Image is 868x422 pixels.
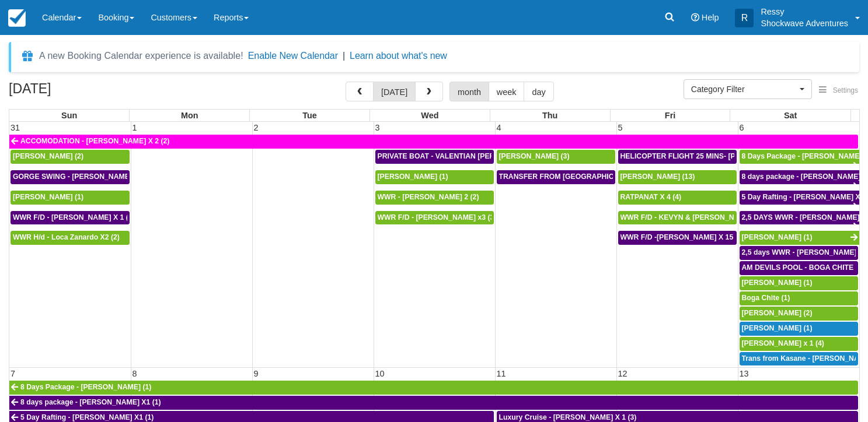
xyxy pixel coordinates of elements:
a: 2,5 DAYS WWR - [PERSON_NAME] X1 (1) [740,211,860,225]
span: Wed [421,111,438,120]
span: 8 [131,369,138,378]
a: [PERSON_NAME] (3) [497,150,615,164]
span: 4 [496,123,503,132]
a: AM DEVILS POOL - BOGA CHITE X 1 (1) [740,261,859,275]
a: 2,5 days WWR - [PERSON_NAME] X2 (2) [740,246,859,260]
a: [PERSON_NAME] (1) [11,191,130,205]
span: [PERSON_NAME] (1) [13,193,83,201]
span: ACCOMODATION - [PERSON_NAME] X 2 (2) [20,137,169,145]
h2: [DATE] [9,82,156,103]
span: RATPANAT X 4 (4) [621,193,682,201]
a: Boga Chite (1) [740,291,859,305]
a: WWR F/D -[PERSON_NAME] X 15 (15) [618,231,737,245]
span: PRIVATE BOAT - VALENTIAN [PERSON_NAME] X 4 (4) [378,152,561,160]
button: Settings [812,82,865,99]
a: [PERSON_NAME] (13) [618,170,737,184]
span: [PERSON_NAME] (13) [621,173,695,181]
span: TRANSFER FROM [GEOGRAPHIC_DATA] TO VIC FALLS - [PERSON_NAME] X 1 (1) [499,173,779,181]
span: Tue [302,111,317,120]
a: [PERSON_NAME] (1) [740,322,859,336]
a: [PERSON_NAME] (2) [740,307,859,321]
button: Category Filter [684,79,812,99]
a: Learn about what's new [350,51,447,61]
a: [PERSON_NAME] x 1 (4) [740,337,859,351]
a: HELICOPTER FLIGHT 25 MINS- [PERSON_NAME] X1 (1) [618,150,737,164]
a: [PERSON_NAME] (1) [375,170,494,184]
a: WWR F/D - [PERSON_NAME] x3 (3) [375,211,494,225]
span: WWR F/D -[PERSON_NAME] X 15 (15) [621,233,748,241]
span: [PERSON_NAME] (1) [742,279,813,287]
span: 5 [617,123,624,132]
span: 6 [738,123,745,132]
button: week [489,82,525,101]
a: 8 Days Package - [PERSON_NAME] (1) [740,150,860,164]
span: 1 [131,123,138,132]
span: WWR H/d - Loca Zanardo X2 (2) [13,233,120,241]
span: Settings [833,86,858,94]
span: Boga Chite (1) [742,294,790,302]
a: ACCOMODATION - [PERSON_NAME] X 2 (2) [9,135,858,149]
i: Help [691,13,699,22]
a: GORGE SWING - [PERSON_NAME] X 2 (2) [11,170,130,184]
span: GORGE SWING - [PERSON_NAME] X 2 (2) [13,173,155,181]
button: Enable New Calendar [248,50,338,62]
span: Mon [181,111,198,120]
span: 9 [253,369,260,378]
a: Trans from Kasane - [PERSON_NAME] X4 (4) [740,352,859,366]
a: WWR F/D - [PERSON_NAME] X 1 (1) [11,211,130,225]
span: WWR - [PERSON_NAME] 2 (2) [378,193,479,201]
a: PRIVATE BOAT - VALENTIAN [PERSON_NAME] X 4 (4) [375,150,494,164]
span: 10 [374,369,386,378]
span: Luxury Cruise - [PERSON_NAME] X 1 (3) [499,413,637,421]
span: [PERSON_NAME] (1) [378,173,448,181]
span: 11 [496,369,507,378]
a: 8 days package - [PERSON_NAME] X1 (1) [9,396,858,410]
span: 13 [738,369,750,378]
span: 7 [9,369,16,378]
button: day [524,82,553,101]
a: WWR - [PERSON_NAME] 2 (2) [375,191,494,205]
span: Category Filter [691,83,797,95]
a: [PERSON_NAME] (1) [740,276,859,290]
a: WWR H/d - Loca Zanardo X2 (2) [11,231,130,245]
span: Thu [542,111,557,120]
span: 8 days package - [PERSON_NAME] X1 (1) [20,398,161,406]
div: R [735,9,754,27]
p: Shockwave Adventures [761,17,848,29]
span: | [343,51,345,61]
a: [PERSON_NAME] (2) [11,150,130,164]
button: month [449,82,489,101]
span: 31 [9,123,21,132]
span: [PERSON_NAME] (2) [13,152,83,160]
span: [PERSON_NAME] (3) [499,152,570,160]
a: RATPANAT X 4 (4) [618,191,737,205]
span: WWR F/D - [PERSON_NAME] X 1 (1) [13,213,135,221]
div: A new Booking Calendar experience is available! [39,49,243,63]
p: Ressy [761,6,848,17]
span: [PERSON_NAME] (1) [742,233,813,241]
span: WWR F/D - [PERSON_NAME] x3 (3) [378,213,497,221]
span: Sat [784,111,797,120]
span: 3 [374,123,381,132]
a: 8 Days Package - [PERSON_NAME] (1) [9,381,858,395]
a: WWR F/D - KEVYN & [PERSON_NAME] 2 (2) [618,211,737,225]
span: Fri [665,111,675,120]
span: WWR F/D - KEVYN & [PERSON_NAME] 2 (2) [621,213,769,221]
a: TRANSFER FROM [GEOGRAPHIC_DATA] TO VIC FALLS - [PERSON_NAME] X 1 (1) [497,170,615,184]
span: 5 Day Rafting - [PERSON_NAME] X1 (1) [20,413,154,421]
span: HELICOPTER FLIGHT 25 MINS- [PERSON_NAME] X1 (1) [621,152,810,160]
span: Sun [61,111,77,120]
span: 2 [253,123,260,132]
img: checkfront-main-nav-mini-logo.png [8,9,26,27]
span: 8 Days Package - [PERSON_NAME] (1) [20,383,151,391]
span: Help [702,13,719,22]
a: 5 Day Rafting - [PERSON_NAME] X1 (1) [740,191,860,205]
span: [PERSON_NAME] (2) [742,309,813,317]
span: 12 [617,369,629,378]
a: 8 days package - [PERSON_NAME] X1 (1) [740,170,860,184]
span: [PERSON_NAME] (1) [742,324,813,332]
button: [DATE] [373,82,416,101]
a: [PERSON_NAME] (1) [740,231,860,245]
span: [PERSON_NAME] x 1 (4) [742,339,824,347]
